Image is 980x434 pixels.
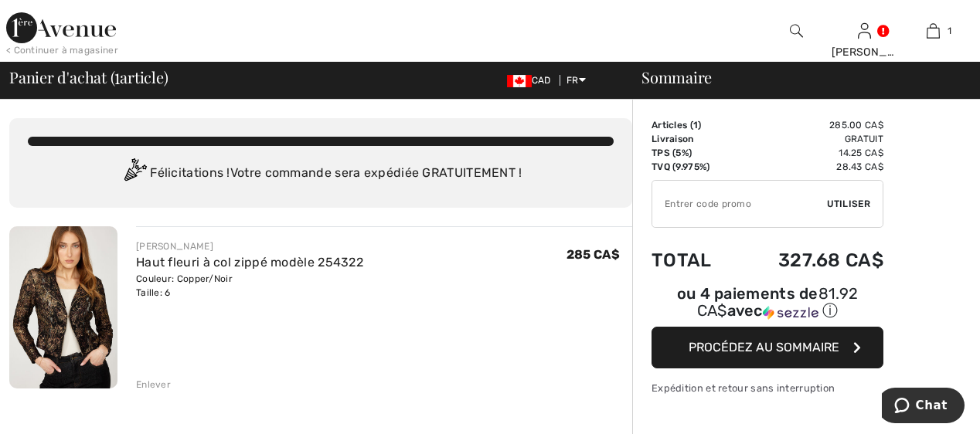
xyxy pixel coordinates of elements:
[736,146,883,160] td: 14.25 CA$
[507,75,532,87] img: Canadian Dollar
[136,255,363,270] a: Haut fleuri à col zippé modèle 254322
[623,70,971,85] div: Sommaire
[9,226,117,388] img: Haut fleuri à col zippé modèle 254322
[763,306,818,320] img: Sezzle
[136,239,363,253] div: [PERSON_NAME]
[697,284,859,320] span: 81.92 CA$
[652,234,736,287] td: Total
[736,132,883,146] td: Gratuit
[948,24,951,38] span: 1
[652,160,736,174] td: TVQ (9.975%)
[790,22,803,40] img: recherche
[652,132,736,146] td: Livraison
[6,12,116,43] img: 1ère Avenue
[736,118,883,132] td: 285.00 CA$
[507,75,557,86] span: CAD
[136,378,171,392] div: Enlever
[858,22,871,40] img: Mes infos
[652,287,883,321] div: ou 4 paiements de avec
[882,388,965,426] iframe: Ouvre un widget dans lequel vous pouvez chatter avec l’un de nos agents
[114,66,120,86] span: 1
[567,75,586,86] span: FR
[652,146,736,160] td: TPS (5%)
[827,197,870,211] span: Utiliser
[567,247,620,262] span: 285 CA$
[119,158,150,189] img: Congratulation2.svg
[652,381,883,395] div: Expédition et retour sans interruption
[927,22,940,40] img: Mon panier
[689,340,839,354] span: Procédez au sommaire
[652,181,827,227] input: Code promo
[28,158,614,189] div: Félicitations ! Votre commande sera expédiée GRATUITEMENT !
[6,43,118,57] div: < Continuer à magasiner
[858,23,871,38] a: Se connecter
[736,160,883,174] td: 28.43 CA$
[652,327,883,368] button: Procédez au sommaire
[736,234,883,287] td: 327.68 CA$
[693,120,698,131] span: 1
[652,287,883,327] div: ou 4 paiements de81.92 CA$avecSezzle Cliquez pour en savoir plus sur Sezzle
[652,118,736,132] td: Articles ( )
[9,70,168,85] span: Panier d'achat ( article)
[900,22,967,40] a: 1
[136,272,363,300] div: Couleur: Copper/Noir Taille: 6
[832,44,899,60] div: [PERSON_NAME]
